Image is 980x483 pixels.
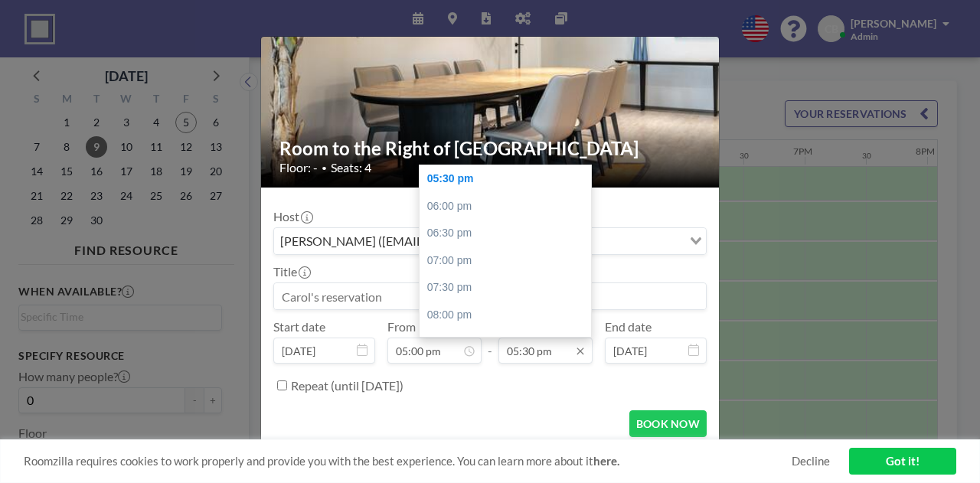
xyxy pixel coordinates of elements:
[629,410,707,437] button: BOOK NOW
[488,325,492,358] span: -
[420,193,599,220] div: 06:00 pm
[849,448,956,475] a: Got it!
[274,228,706,254] div: Search for option
[593,454,619,468] a: here.
[24,454,792,468] span: Roomzilla requires cookies to work properly and provide you with the best experience. You can lea...
[792,454,830,468] a: Decline
[420,302,599,329] div: 08:00 pm
[291,378,403,393] label: Repeat (until [DATE])
[331,160,371,175] span: Seats: 4
[605,319,652,335] label: End date
[279,160,318,175] span: Floor: -
[420,329,599,357] div: 08:30 pm
[273,319,325,335] label: Start date
[420,274,599,302] div: 07:30 pm
[273,209,312,224] label: Host
[277,231,592,251] span: [PERSON_NAME] ([EMAIL_ADDRESS][DOMAIN_NAME])
[420,247,599,275] div: 07:00 pm
[387,319,416,335] label: From
[322,162,327,174] span: •
[420,220,599,247] div: 06:30 pm
[593,231,681,251] input: Search for option
[279,137,702,160] h2: Room to the Right of [GEOGRAPHIC_DATA]
[420,165,599,193] div: 05:30 pm
[274,283,706,309] input: Carol's reservation
[273,264,309,279] label: Title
